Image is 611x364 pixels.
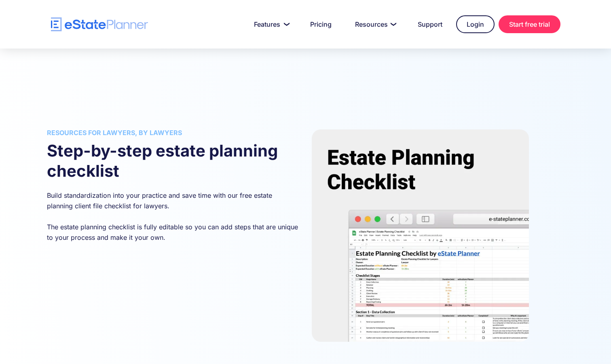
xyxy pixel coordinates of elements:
[345,16,404,32] a: Resources
[408,16,452,32] a: Support
[51,17,148,32] a: home
[47,129,300,136] h3: Resources for lawyers, by lawyers
[47,141,300,181] h2: Step-by-step estate planning checklist
[244,16,296,32] a: Features
[499,15,560,33] a: Start free trial
[456,15,495,33] a: Login
[47,190,300,243] p: Build standardization into your practice and save time with our free estate planning client file ...
[300,16,341,32] a: Pricing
